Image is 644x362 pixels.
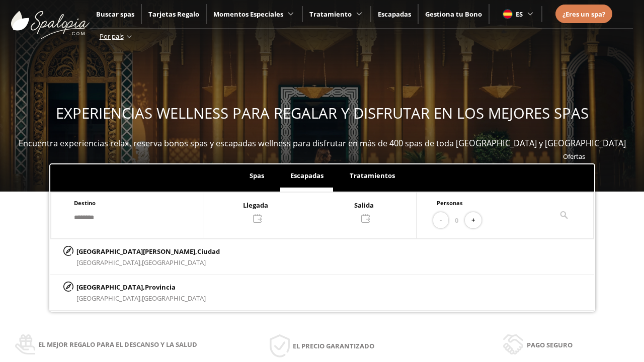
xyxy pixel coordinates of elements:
[76,282,206,293] p: [GEOGRAPHIC_DATA],
[145,283,176,292] span: Provincia
[76,258,142,267] span: [GEOGRAPHIC_DATA],
[56,103,589,123] span: EXPERIENCIAS WELLNESS PARA REGALAR Y DISFRUTAR EN LOS MEJORES SPAS
[197,247,220,256] span: Ciudad
[250,171,264,180] span: Spas
[142,294,206,303] span: [GEOGRAPHIC_DATA]
[527,339,573,350] span: Pago seguro
[19,138,626,149] span: Encuentra experiencias relax, reserva bonos spas y escapadas wellness para disfrutar en más de 40...
[455,215,458,226] span: 0
[96,10,134,19] a: Buscar spas
[100,32,124,41] span: Por país
[76,294,142,303] span: [GEOGRAPHIC_DATA],
[378,10,411,19] a: Escapadas
[563,152,585,161] a: Ofertas
[465,212,481,229] button: +
[437,199,463,207] span: Personas
[290,171,324,180] span: Escapadas
[562,10,605,19] span: ¿Eres un spa?
[293,340,374,351] span: El precio garantizado
[142,258,206,267] span: [GEOGRAPHIC_DATA]
[74,199,96,207] span: Destino
[148,10,199,19] a: Tarjetas Regalo
[425,10,482,19] a: Gestiona tu Bono
[433,212,448,229] button: -
[38,339,197,350] span: El mejor regalo para el descanso y la salud
[562,9,605,20] a: ¿Eres un spa?
[350,171,395,180] span: Tratamientos
[76,246,220,257] p: [GEOGRAPHIC_DATA][PERSON_NAME],
[11,1,90,39] img: ImgLogoSpalopia.BvClDcEz.svg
